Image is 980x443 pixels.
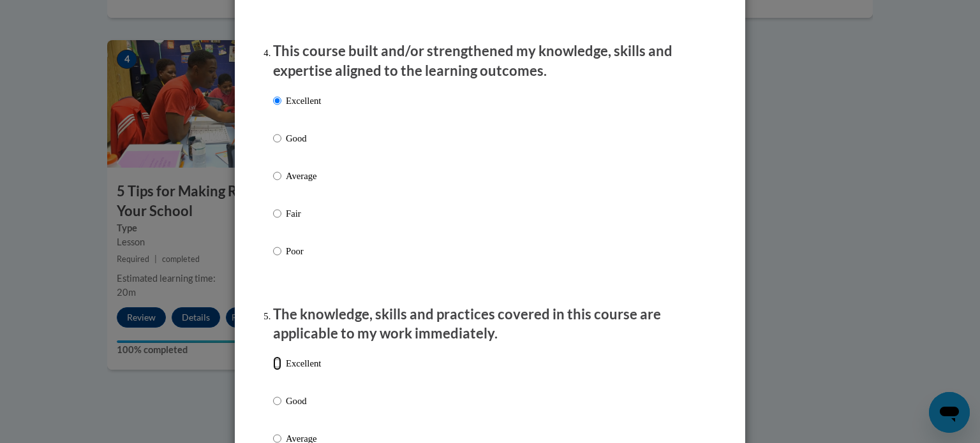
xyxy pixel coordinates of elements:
p: Excellent [286,356,321,370]
p: Good [286,394,321,408]
p: Excellent [286,94,321,108]
input: Fair [273,207,281,221]
p: Fair [286,207,321,221]
p: Poor [286,244,321,258]
input: Poor [273,244,281,258]
p: Average [286,169,321,183]
input: Excellent [273,356,281,370]
input: Average [273,169,281,183]
p: This course built and/or strengthened my knowledge, skills and expertise aligned to the learning ... [273,41,707,81]
input: Good [273,394,281,408]
p: The knowledge, skills and practices covered in this course are applicable to my work immediately. [273,305,707,344]
input: Excellent [273,94,281,108]
p: Good [286,131,321,145]
input: Good [273,131,281,145]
